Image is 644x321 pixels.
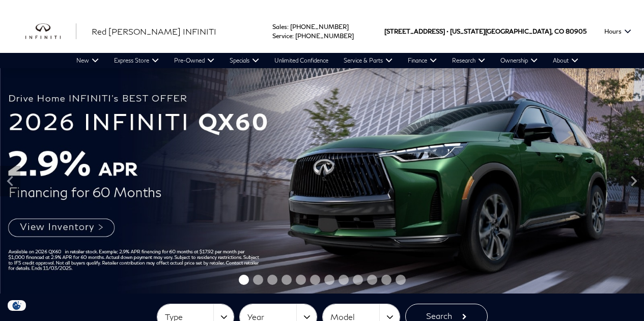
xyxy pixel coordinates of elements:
a: Express Store [106,53,166,68]
span: [US_STATE][GEOGRAPHIC_DATA], [450,10,553,53]
span: Go to slide 2 [253,275,263,285]
span: Go to slide 3 [267,275,277,285]
a: Specials [222,53,267,68]
section: Click to Open Cookie Consent Modal [5,300,29,311]
a: Pre-Owned [166,53,222,68]
span: Service [272,32,292,40]
a: Finance [400,53,444,68]
button: Open the hours dropdown [599,10,636,53]
span: Go to slide 5 [296,275,306,285]
span: CO [554,10,564,53]
span: Go to slide 11 [381,275,391,285]
span: Sales [272,23,287,31]
a: Unlimited Confidence [267,53,336,68]
span: [STREET_ADDRESS] • [384,10,449,53]
a: infiniti [25,23,76,40]
img: Opt-Out Icon [5,300,29,311]
a: Research [444,53,493,68]
span: Go to slide 1 [239,275,249,285]
span: Go to slide 10 [367,275,377,285]
a: New [69,53,106,68]
span: Go to slide 12 [396,275,406,285]
span: Go to slide 9 [353,275,363,285]
a: About [545,53,586,68]
a: Service & Parts [336,53,400,68]
a: Red [PERSON_NAME] INFINITI [92,25,216,38]
span: 80905 [566,10,586,53]
span: Red [PERSON_NAME] INFINITI [92,26,216,36]
span: Go to slide 7 [324,275,334,285]
span: Go to slide 6 [310,275,320,285]
a: [PHONE_NUMBER] [290,23,349,31]
span: Go to slide 4 [282,275,292,285]
div: Next [624,166,644,196]
img: INFINITI [25,23,76,40]
span: : [287,23,289,31]
a: [STREET_ADDRESS] • [US_STATE][GEOGRAPHIC_DATA], CO 80905 [384,27,586,35]
nav: Main Navigation [69,53,586,68]
a: Ownership [493,53,545,68]
span: Go to slide 8 [339,275,349,285]
a: [PHONE_NUMBER] [295,32,354,40]
span: : [292,32,294,40]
